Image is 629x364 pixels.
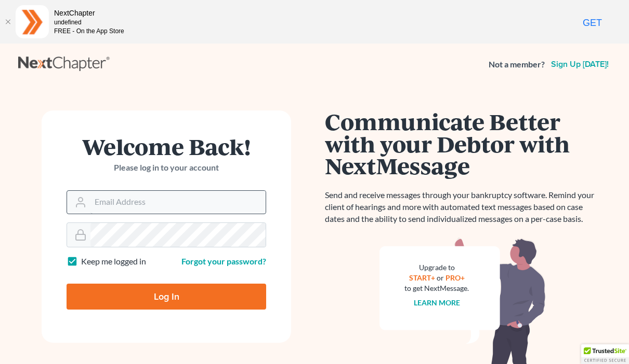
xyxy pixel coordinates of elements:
a: START+ [409,273,435,282]
div: NextChapter [54,8,124,18]
a: GET [561,17,624,30]
input: Email Address [90,191,266,214]
a: Forgot your password? [181,256,266,266]
h1: Welcome Back! [67,135,266,158]
a: Sign up [DATE]! [549,60,611,68]
p: Send and receive messages through your bankruptcy software. Remind your client of hearings and mo... [325,189,600,225]
span: GET [583,18,602,28]
div: Upgrade to [404,262,469,273]
div: to get NextMessage. [404,283,469,293]
input: Log In [67,284,266,310]
div: FREE - On the App Store [54,27,124,36]
h1: Communicate Better with your Debtor with NextMessage [325,110,600,177]
a: PRO+ [445,273,465,282]
label: Keep me logged in [81,256,146,268]
a: Learn more [414,298,460,307]
p: Please log in to your account [67,162,266,174]
div: TrustedSite Certified [581,344,629,364]
div: undefined [54,18,124,27]
span: or [437,273,444,282]
strong: Not a member? [489,59,545,71]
